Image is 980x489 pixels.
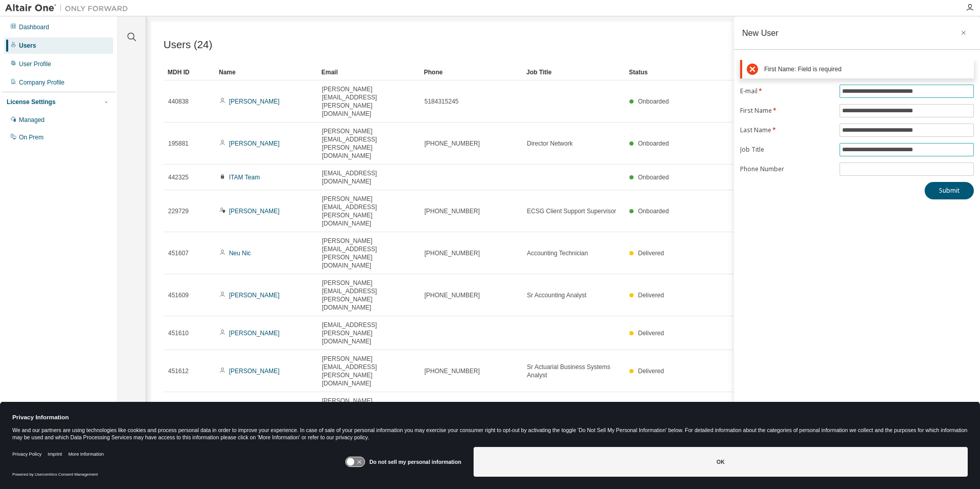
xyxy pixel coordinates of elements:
[527,363,620,379] span: Sr Actuarial Business Systems Analyst
[168,64,211,80] div: MDH ID
[638,140,669,147] span: Onboarded
[527,291,586,299] span: Sr Accounting Analyst
[925,182,974,199] button: Submit
[168,291,189,299] span: 451609
[527,207,616,215] span: ECSG Client Support Supervisor
[19,42,36,50] div: Users
[321,64,416,80] div: Email
[229,250,251,257] a: Neu Nic
[322,355,415,388] span: [PERSON_NAME][EMAIL_ADDRESS][PERSON_NAME][DOMAIN_NAME]
[638,250,664,257] span: Delivered
[638,174,669,181] span: Onboarded
[168,329,189,337] span: 451610
[219,64,313,80] div: Name
[7,98,55,106] div: License Settings
[740,146,833,154] label: Job Title
[742,29,779,37] div: New User
[638,292,664,299] span: Delivered
[740,126,833,134] label: Last Name
[424,367,480,375] span: [PHONE_NUMBER]
[424,97,459,106] span: 5184315245
[19,60,51,68] div: User Profile
[229,368,280,375] a: [PERSON_NAME]
[424,291,480,299] span: [PHONE_NUMBER]
[322,127,415,160] span: [PERSON_NAME][EMAIL_ADDRESS][PERSON_NAME][DOMAIN_NAME]
[527,139,573,148] span: Director Network
[19,116,45,124] div: Managed
[168,139,189,148] span: 195881
[424,64,518,80] div: Phone
[527,249,588,257] span: Accounting Technician
[168,173,189,181] span: 442325
[229,98,280,105] a: [PERSON_NAME]
[638,368,664,375] span: Delivered
[229,208,280,215] a: [PERSON_NAME]
[322,85,415,118] span: [PERSON_NAME][EMAIL_ADDRESS][PERSON_NAME][DOMAIN_NAME]
[740,107,833,115] label: First Name
[424,139,480,148] span: [PHONE_NUMBER]
[764,66,969,73] div: First Name: Field is required
[19,78,65,87] div: Company Profile
[19,23,49,31] div: Dashboard
[740,87,833,95] label: E-mail
[322,397,415,430] span: [PERSON_NAME][EMAIL_ADDRESS][PERSON_NAME][DOMAIN_NAME]
[5,3,133,13] img: Altair One
[229,140,280,147] a: [PERSON_NAME]
[229,330,280,337] a: [PERSON_NAME]
[322,169,415,186] span: [EMAIL_ADDRESS][DOMAIN_NAME]
[168,249,189,257] span: 451607
[424,249,480,257] span: [PHONE_NUMBER]
[168,97,189,106] span: 440838
[638,98,669,105] span: Onboarded
[322,279,415,312] span: [PERSON_NAME][EMAIL_ADDRESS][PERSON_NAME][DOMAIN_NAME]
[322,237,415,270] span: [PERSON_NAME][EMAIL_ADDRESS][PERSON_NAME][DOMAIN_NAME]
[638,208,669,215] span: Onboarded
[629,64,909,80] div: Status
[229,174,260,181] a: ITAM Team
[229,292,280,299] a: [PERSON_NAME]
[740,165,833,173] label: Phone Number
[638,330,664,337] span: Delivered
[526,64,621,80] div: Job Title
[322,195,415,228] span: [PERSON_NAME][EMAIL_ADDRESS][PERSON_NAME][DOMAIN_NAME]
[168,367,189,375] span: 451612
[424,207,480,215] span: [PHONE_NUMBER]
[322,321,415,345] span: [EMAIL_ADDRESS][PERSON_NAME][DOMAIN_NAME]
[19,133,44,141] div: On Prem
[168,207,189,215] span: 229729
[164,39,212,51] span: Users (24)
